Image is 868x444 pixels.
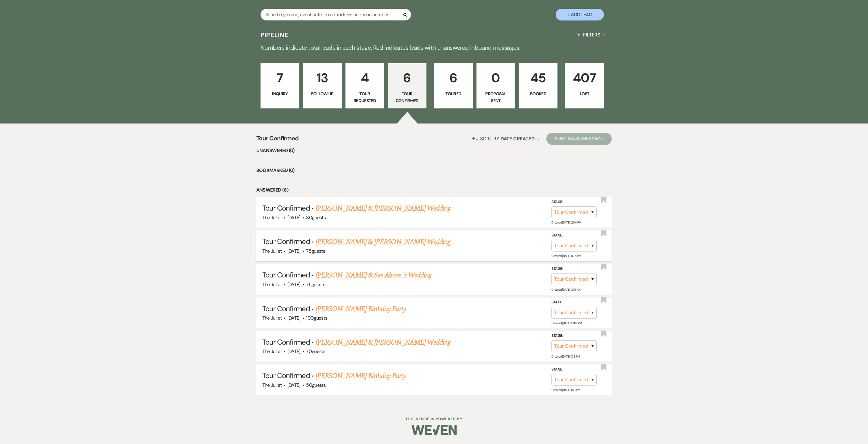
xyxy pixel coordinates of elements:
[262,248,282,254] span: The Juliet
[217,43,651,52] p: Numbers indicate total leads in each stage. Red indicates leads with unanswered inbound messages.
[307,68,338,88] p: 13
[551,266,597,272] label: Stage:
[551,220,581,224] span: Created: [DATE] 2:04 PM
[551,254,581,258] span: Created: [DATE] 9:35 PM
[551,232,597,239] label: Stage:
[261,9,411,20] input: Search by name, event date, email address or phone number
[501,136,535,142] span: Date Created
[388,63,426,108] a: 6Tour Confirmed
[551,355,579,358] span: Created: [DATE] 7:13 PM
[546,133,612,145] button: Send Mass Message
[551,388,580,392] span: Created: [DATE] 6:18 PM
[349,68,380,88] p: 4
[392,68,423,88] p: 6
[575,27,607,43] button: Filters
[476,63,515,108] a: 0Proposal Sent
[262,203,310,213] span: Tour Confirmed
[287,214,301,221] span: [DATE]
[256,167,612,174] li: Bookmarked (0)
[316,371,406,381] a: [PERSON_NAME] Birthday Party
[569,90,600,97] p: Lost
[262,281,282,288] span: The Juliet
[519,63,558,108] a: 45Booked
[316,304,406,314] a: [PERSON_NAME] Birthday Party
[472,136,479,142] span: ↑↓
[264,90,295,97] p: Inquiry
[523,68,554,88] p: 45
[316,337,451,348] a: [PERSON_NAME] & [PERSON_NAME] Wedding
[287,348,301,355] span: [DATE]
[256,134,299,147] span: Tour Confirmed
[349,90,380,104] p: Tour Requested
[261,63,299,108] a: 7Inquiry
[262,304,310,313] span: Tour Confirmed
[392,90,423,104] p: Tour Confirmed
[345,63,384,108] a: 4Tour Requested
[306,214,326,221] span: 80 guests
[262,371,310,380] span: Tour Confirmed
[256,186,612,194] li: Answered (6)
[306,281,325,288] span: 75 guests
[306,248,325,254] span: 75 guests
[262,237,310,246] span: Tour Confirmed
[438,90,469,97] p: Toured
[551,366,597,373] label: Stage:
[434,63,473,108] a: 6Toured
[303,63,342,108] a: 13Follow Up
[306,348,325,355] span: 70 guests
[316,203,451,214] a: [PERSON_NAME] & [PERSON_NAME] Wedding
[438,68,469,88] p: 6
[551,199,597,205] label: Stage:
[256,147,612,155] li: Unanswered (0)
[556,9,604,20] button: + Add Lead
[480,90,511,104] p: Proposal Sent
[411,419,457,440] img: Weven Logo
[287,382,301,388] span: [DATE]
[262,337,310,347] span: Tour Confirmed
[316,236,451,247] a: [PERSON_NAME] & [PERSON_NAME] Wedding
[264,68,295,88] p: 7
[551,333,597,339] label: Stage:
[262,315,282,321] span: The Juliet
[523,90,554,97] p: Booked
[569,68,600,88] p: 407
[262,270,310,280] span: Tour Confirmed
[551,321,582,325] span: Created: [DATE] 10:07 PM
[551,299,597,306] label: Stage:
[262,382,282,388] span: The Juliet
[480,68,511,88] p: 0
[306,315,327,321] span: 100 guests
[469,131,542,147] button: Sort By Date Created
[287,281,301,288] span: [DATE]
[261,31,289,39] h3: Pipeline
[287,248,301,254] span: [DATE]
[551,288,581,292] span: Created: [DATE] 7:56 AM
[565,63,604,108] a: 407Lost
[307,90,338,97] p: Follow Up
[306,382,326,388] span: 50 guests
[262,348,282,355] span: The Juliet
[316,270,432,281] a: [PERSON_NAME] & See Above.'s Wedding
[287,315,301,321] span: [DATE]
[262,214,282,221] span: The Juliet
